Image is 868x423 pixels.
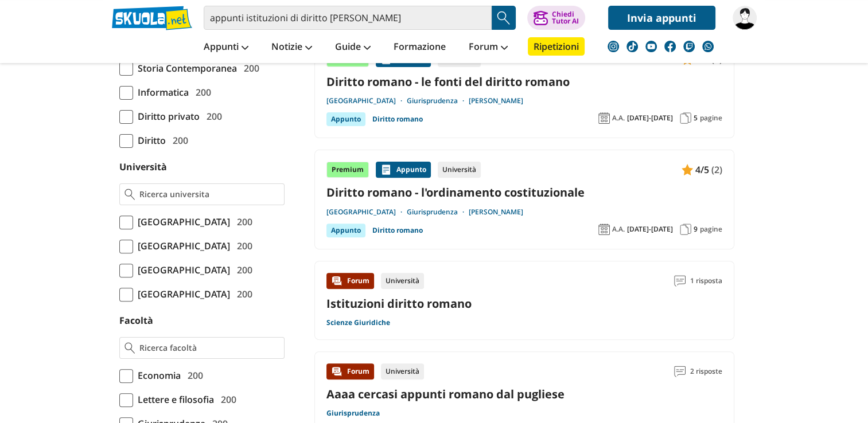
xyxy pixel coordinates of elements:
[695,162,709,177] span: 4/5
[608,6,715,30] a: Invia appunti
[133,85,189,100] span: Informatica
[133,109,200,124] span: Diritto privato
[326,318,390,327] a: Scienze Giuridiche
[612,113,625,123] span: A.A.
[700,225,722,234] span: pagine
[690,273,722,289] span: 1 risposta
[469,96,523,105] a: [PERSON_NAME]
[645,41,657,52] img: youtube
[133,133,166,148] span: Diritto
[381,273,424,289] div: Università
[204,6,492,30] input: Cerca appunti, riassunti o versioni
[232,214,252,229] span: 200
[133,61,237,76] span: Storia Contemporanea
[133,214,230,229] span: [GEOGRAPHIC_DATA]
[202,109,222,124] span: 200
[694,225,698,234] span: 9
[326,363,374,379] div: Forum
[326,162,369,178] div: Premium
[326,296,472,311] a: Istituzioni diritto romano
[133,392,214,407] span: Lettere e filosofia
[694,113,698,123] span: 5
[139,189,279,200] input: Ricerca universita
[326,112,365,126] div: Appunto
[664,41,676,52] img: facebook
[133,368,181,383] span: Economia
[326,224,365,237] div: Appunto
[674,275,686,287] img: Commenti lettura
[326,96,407,105] a: [GEOGRAPHIC_DATA]
[326,185,722,200] a: Diritto romano - l'ordinamento costituzionale
[201,37,251,58] a: Appunti
[119,160,167,173] label: Università
[608,41,619,52] img: instagram
[133,238,230,253] span: [GEOGRAPHIC_DATA]
[527,6,585,30] button: ChiediTutor AI
[232,263,252,277] span: 200
[626,41,638,52] img: tiktok
[372,112,423,126] a: Diritto romano
[376,162,431,178] div: Appunto
[683,41,695,52] img: twitch
[680,224,691,235] img: Pagine
[702,41,714,52] img: WhatsApp
[612,225,625,234] span: A.A.
[139,342,279,354] input: Ricerca facoltà
[469,207,523,217] a: [PERSON_NAME]
[124,189,135,200] img: Ricerca universita
[331,366,342,377] img: Forum contenuto
[407,207,469,217] a: Giurisprudenza
[232,238,252,253] span: 200
[733,6,757,30] img: Salvatore2310
[216,392,236,407] span: 200
[326,207,407,217] a: [GEOGRAPHIC_DATA]
[183,368,203,383] span: 200
[381,363,424,379] div: Università
[124,342,135,354] img: Ricerca facoltà
[598,112,610,124] img: Anno accademico
[326,74,722,89] a: Diritto romano - le fonti del diritto romano
[239,61,259,76] span: 200
[168,133,188,148] span: 200
[133,263,230,277] span: [GEOGRAPHIC_DATA]
[326,273,374,289] div: Forum
[268,37,315,58] a: Notizie
[690,363,722,379] span: 2 risposte
[680,112,691,124] img: Pagine
[326,386,565,402] a: Aaaa cercasi appunti romano dal pugliese
[133,287,230,301] span: [GEOGRAPHIC_DATA]
[407,96,469,105] a: Giurisprudenza
[326,409,380,418] a: Giurisprudenza
[466,37,511,58] a: Forum
[528,37,585,56] a: Ripetizioni
[372,224,423,237] a: Diritto romano
[551,11,578,25] div: Chiedi Tutor AI
[191,85,211,100] span: 200
[711,162,722,177] span: (2)
[119,314,153,327] label: Facoltà
[700,113,722,123] span: pagine
[391,37,449,58] a: Formazione
[331,275,342,287] img: Forum contenuto
[495,9,512,26] img: Cerca appunti, riassunti o versioni
[232,287,252,301] span: 200
[598,224,610,235] img: Anno accademico
[682,164,693,175] img: Appunti contenuto
[627,113,673,123] span: [DATE]-[DATE]
[674,366,686,377] img: Commenti lettura
[332,37,373,58] a: Guide
[438,162,481,178] div: Università
[380,164,392,175] img: Appunti contenuto
[492,6,516,30] button: Search Button
[627,225,673,234] span: [DATE]-[DATE]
